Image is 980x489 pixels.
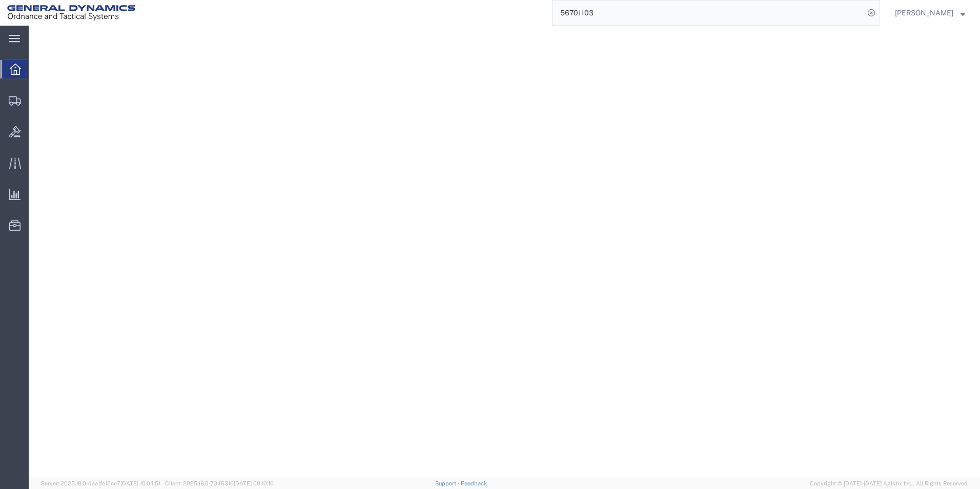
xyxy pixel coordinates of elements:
[895,7,953,18] span: Britney Atkins
[810,479,968,488] span: Copyright © [DATE]-[DATE] Agistix Inc., All Rights Reserved
[894,7,966,19] button: [PERSON_NAME]
[7,5,135,21] img: logo
[165,480,274,486] span: Client: 2025.18.0-7346316
[29,26,980,478] iframe: FS Legacy Container
[435,480,461,486] a: Support
[553,1,864,25] input: Search for shipment number, reference number
[234,480,274,486] span: [DATE] 08:10:16
[461,480,487,486] a: Feedback
[120,480,160,486] span: [DATE] 10:04:51
[41,480,160,486] span: Server: 2025.18.0-daa1fe12ee7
